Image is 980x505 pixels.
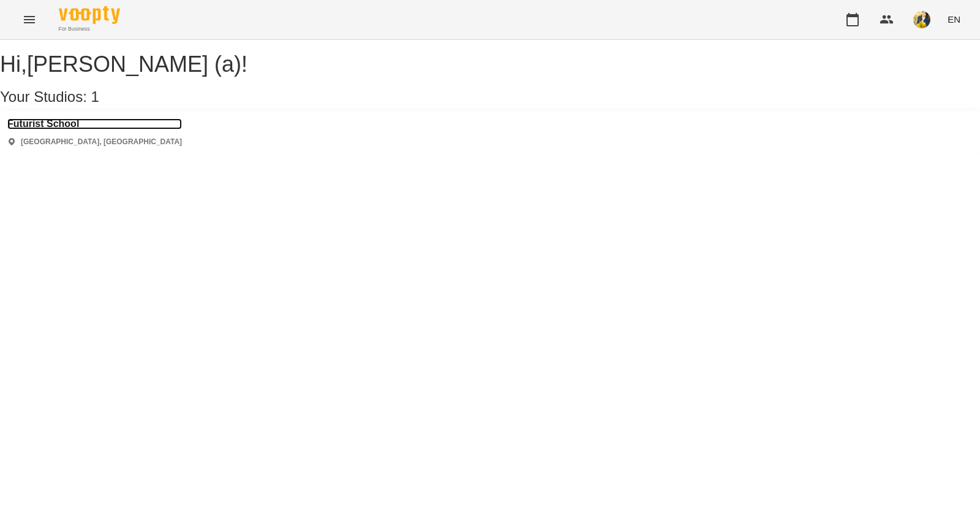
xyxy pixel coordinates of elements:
span: For Business [59,25,120,33]
p: [GEOGRAPHIC_DATA], [GEOGRAPHIC_DATA] [21,137,182,147]
span: EN [948,13,960,26]
a: Futurist School [7,118,182,129]
button: EN [943,8,965,31]
span: 1 [91,88,99,105]
img: Voopty Logo [59,6,120,24]
button: Menu [15,5,44,34]
img: edf558cdab4eea865065d2180bd167c9.jpg [913,11,930,28]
